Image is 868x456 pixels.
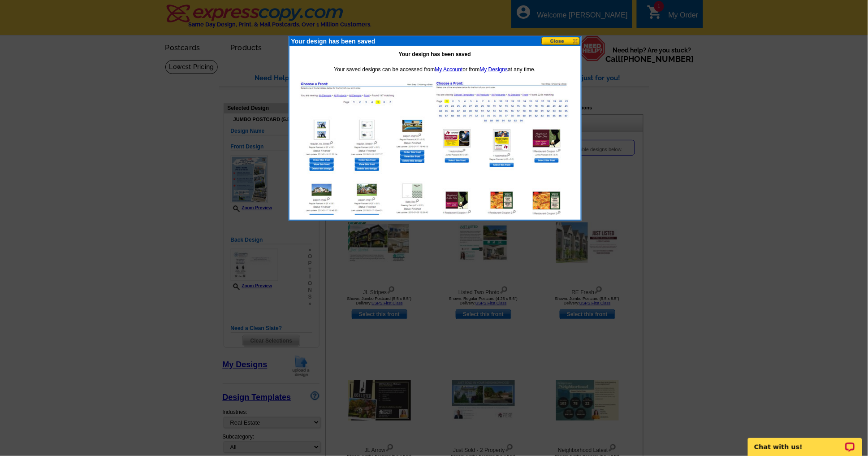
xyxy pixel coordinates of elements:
[291,37,426,46] div: Your design has been saved
[300,81,434,215] img: my-designs.jpg
[294,50,576,58] p: Your design has been saved
[742,428,868,456] iframe: LiveChat chat widget
[435,66,463,73] a: My Account
[480,66,508,73] a: My Designs
[294,65,576,74] p: Your saved designs can be accessed from or from at any time.
[436,81,570,215] img: all-designs.jpg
